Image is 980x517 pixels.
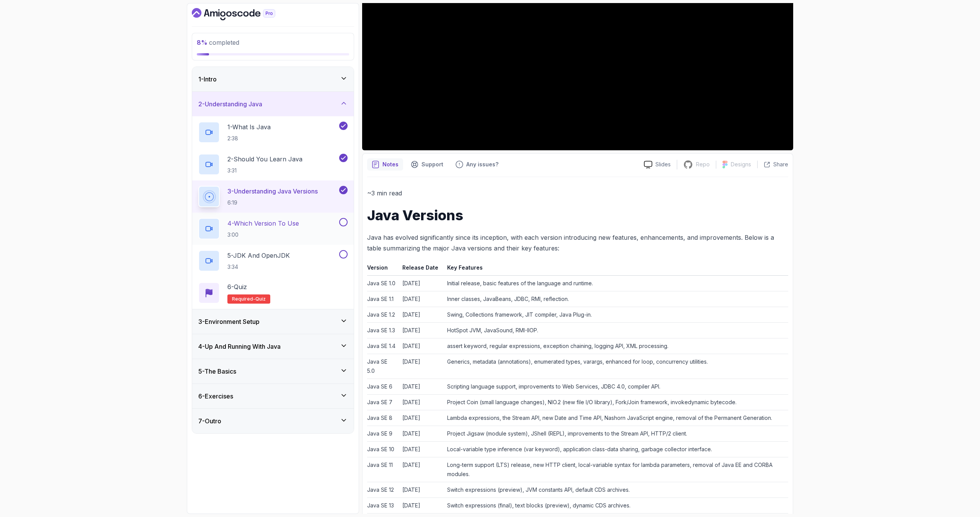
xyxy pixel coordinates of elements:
[367,291,399,307] td: Java SE 1.1
[198,154,348,175] button: 2-Should You Learn Java3:31
[638,161,677,169] a: Slides
[367,338,399,354] td: Java SE 1.4
[399,426,444,442] td: [DATE]
[367,307,399,323] td: Java SE 1.2
[444,323,788,338] td: HotSpot JVM, JavaSound, RMI-IIOP.
[444,276,788,291] td: Initial release, basic features of the language and runtime.
[198,416,221,426] h3: 7 - Outro
[227,187,318,196] p: 3 - Understanding Java Versions
[198,392,233,401] h3: 6 - Exercises
[451,158,503,171] button: Feedback button
[227,135,271,142] p: 2:38
[192,384,354,408] button: 6-Exercises
[444,379,788,395] td: Scripting language support, improvements to Web Services, JDBC 4.0, compiler API.
[367,379,399,395] td: Java SE 6
[367,276,399,291] td: Java SE 1.0
[198,218,348,239] button: 4-Which Version To Use3:00
[227,154,302,164] p: 2 - Should You Learn Java
[198,186,348,207] button: 3-Understanding Java Versions6:19
[192,409,354,433] button: 7-Outro
[444,263,788,276] th: Key Features
[367,442,399,457] td: Java SE 10
[399,323,444,338] td: [DATE]
[444,291,788,307] td: Inner classes, JavaBeans, JDBC, RMI, reflection.
[198,342,281,351] h3: 4 - Up And Running With Java
[399,379,444,395] td: [DATE]
[367,426,399,442] td: Java SE 9
[227,167,302,174] p: 3:31
[227,231,299,239] p: 3:00
[367,323,399,338] td: Java SE 1.3
[367,354,399,379] td: Java SE 5.0
[444,482,788,498] td: Switch expressions (preview), JVM constants API, default CDS archives.
[367,232,788,254] p: Java has evolved significantly since its inception, with each version introducing new features, e...
[444,498,788,514] td: Switch expressions (final), text blocks (preview), dynamic CDS archives.
[192,8,293,20] a: Dashboard
[444,410,788,426] td: Lambda expressions, the Stream API, new Date and Time API, Nashorn JavaScript engine, removal of ...
[192,67,354,91] button: 1-Intro
[466,161,498,168] p: Any issues?
[227,251,290,260] p: 5 - JDK And OpenJDK
[399,498,444,514] td: [DATE]
[198,317,260,326] h3: 3 - Environment Setup
[399,338,444,354] td: [DATE]
[227,122,271,132] p: 1 - What Is Java
[399,457,444,482] td: [DATE]
[367,263,399,276] th: Version
[198,75,217,84] h3: 1 - Intro
[227,263,290,271] p: 3:34
[192,309,354,334] button: 3-Environment Setup
[773,161,788,168] p: Share
[198,250,348,272] button: 5-JDK And OpenJDK3:34
[367,188,788,198] p: ~3 min read
[655,161,671,168] p: Slides
[444,354,788,379] td: Generics, metadata (annotations), enumerated types, varargs, enhanced for loop, concurrency utili...
[399,442,444,457] td: [DATE]
[197,39,207,46] span: 8 %
[367,482,399,498] td: Java SE 12
[444,442,788,457] td: Local-variable type inference (var keyword), application class-data sharing, garbage collector in...
[399,276,444,291] td: [DATE]
[367,457,399,482] td: Java SE 11
[227,199,318,206] p: 6:19
[192,334,354,359] button: 4-Up And Running With Java
[731,161,751,168] p: Designs
[232,296,255,302] span: Required-
[399,395,444,410] td: [DATE]
[367,410,399,426] td: Java SE 8
[198,99,262,109] h3: 2 - Understanding Java
[227,282,247,291] p: 6 - Quiz
[192,92,354,116] button: 2-Understanding Java
[444,426,788,442] td: Project Jigsaw (module system), JShell (REPL), improvements to the Stream API, HTTP/2 client.
[444,338,788,354] td: assert keyword, regular expressions, exception chaining, logging API, XML processing.
[192,359,354,384] button: 5-The Basics
[198,367,236,376] h3: 5 - The Basics
[198,282,348,304] button: 6-QuizRequired-quiz
[197,39,239,46] span: completed
[399,291,444,307] td: [DATE]
[399,307,444,323] td: [DATE]
[198,122,348,143] button: 1-What Is Java2:38
[227,219,299,228] p: 4 - Which Version To Use
[421,161,443,168] p: Support
[444,307,788,323] td: Swing, Collections framework, JIT compiler, Java Plug-in.
[757,161,788,168] button: Share
[444,457,788,482] td: Long-term support (LTS) release, new HTTP client, local-variable syntax for lambda parameters, re...
[696,161,710,168] p: Repo
[406,158,448,171] button: Support button
[367,208,788,223] h1: Java Versions
[444,395,788,410] td: Project Coin (small language changes), NIO.2 (new file I/O library), Fork/Join framework, invoked...
[399,482,444,498] td: [DATE]
[399,354,444,379] td: [DATE]
[399,410,444,426] td: [DATE]
[367,395,399,410] td: Java SE 7
[255,296,266,302] span: quiz
[399,263,444,276] th: Release Date
[367,498,399,514] td: Java SE 13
